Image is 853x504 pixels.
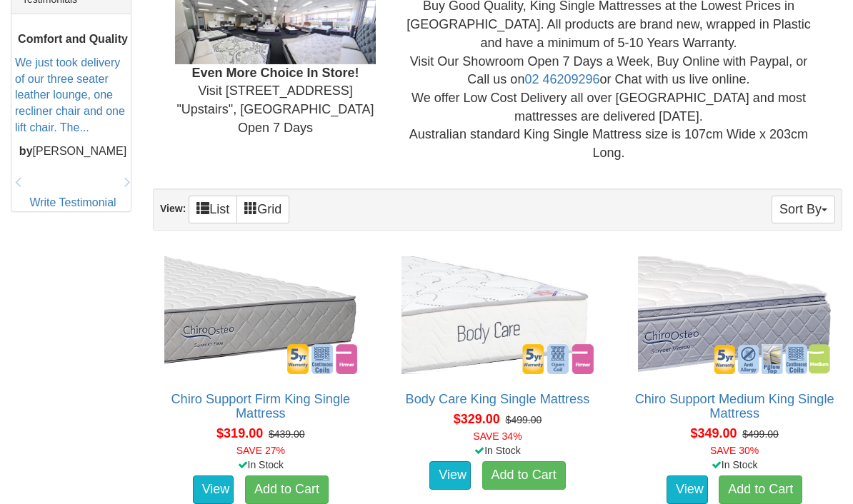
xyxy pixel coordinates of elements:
[710,445,759,456] font: SAVE 30%
[742,428,779,440] del: $499.00
[635,392,834,420] a: Chiro Support Medium King Single Mattress
[29,196,116,208] a: Write Testimonial
[189,196,237,223] a: List
[387,443,609,458] div: In Stock
[634,253,834,378] img: Chiro Support Medium King Single Mattress
[18,33,128,45] b: Comfort and Quality
[406,392,590,406] a: Body Care King Single Mattress
[269,428,305,440] del: $439.00
[690,426,737,440] span: $349.00
[719,475,802,504] a: Add to Cart
[150,458,371,472] div: In Stock
[171,392,350,420] a: Chiro Support Firm King Single Mattress
[429,461,471,490] a: View
[193,475,234,504] a: View
[473,430,522,442] font: SAVE 34%
[216,426,263,440] span: $319.00
[772,196,835,223] button: Sort By
[15,143,131,160] p: [PERSON_NAME]
[191,66,359,80] b: Even More Choice In Store!
[161,253,361,378] img: Chiro Support Firm King Single Mattress
[236,196,289,223] a: Grid
[524,72,599,86] a: 02 46209296
[624,458,845,472] div: In Stock
[454,412,500,426] span: $329.00
[398,253,598,378] img: Body Care King Single Mattress
[482,461,566,490] a: Add to Cart
[160,203,186,214] strong: View:
[667,475,708,504] a: View
[245,475,329,504] a: Add to Cart
[236,445,285,456] font: SAVE 27%
[506,414,542,425] del: $499.00
[15,56,125,133] a: We just took delivery of our three seater leather lounge, one recliner chair and one lift chair. ...
[19,145,33,157] b: by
